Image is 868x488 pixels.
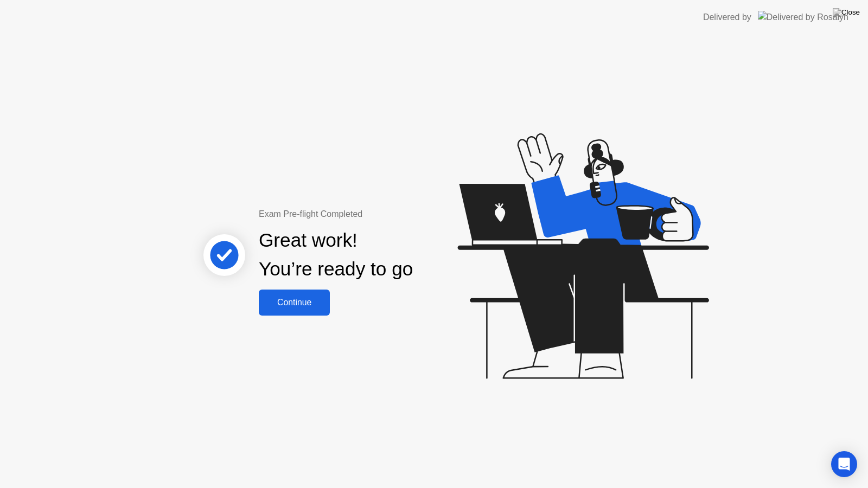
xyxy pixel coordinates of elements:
[259,208,483,221] div: Exam Pre-flight Completed
[758,11,848,23] img: Delivered by Rosalyn
[833,8,860,17] img: Close
[831,451,857,477] div: Open Intercom Messenger
[703,11,751,24] div: Delivered by
[262,298,327,307] div: Continue
[259,290,330,316] button: Continue
[259,226,413,284] div: Great work! You’re ready to go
